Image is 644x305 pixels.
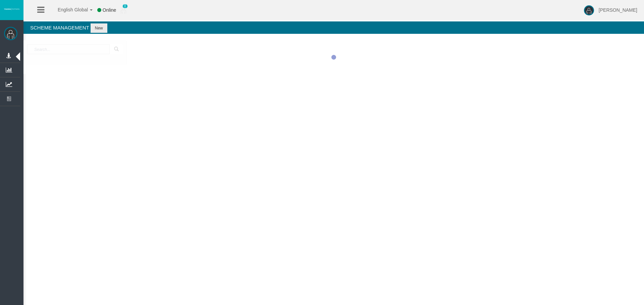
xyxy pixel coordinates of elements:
[103,7,116,13] span: Online
[121,7,126,14] img: user_small.png
[3,8,20,10] img: logo.svg
[599,7,637,13] span: [PERSON_NAME]
[49,7,88,12] span: English Global
[91,23,107,33] button: New
[30,25,89,30] span: Scheme Management
[584,5,594,15] img: user-image
[122,4,128,8] span: 0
